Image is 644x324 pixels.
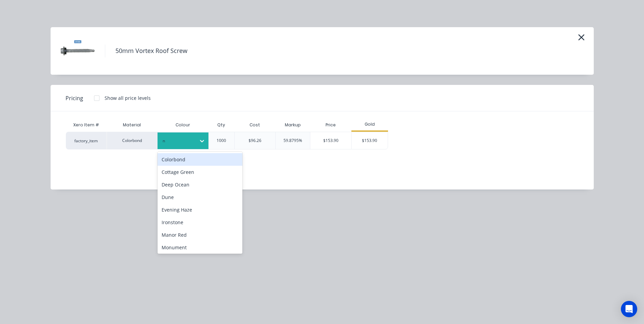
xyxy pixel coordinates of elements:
div: Markup [275,118,310,132]
div: Dune [158,191,242,203]
h4: 50mm Vortex Roof Screw [105,44,198,57]
div: $153.90 [352,132,388,149]
div: $96.26 [249,138,261,144]
div: factory_item [66,132,107,149]
div: Deep Ocean [158,178,242,191]
div: 1000 [217,138,226,144]
div: $153.90 [310,132,351,149]
div: Xero Item # [66,118,107,132]
div: Colour [158,118,208,132]
div: Evening Haze [158,203,242,216]
div: Price [310,118,351,132]
div: Gold [351,121,388,127]
div: 59.8795% [283,138,302,144]
div: Colorbond [158,153,242,166]
div: Material [107,118,158,132]
div: Manor Red [158,229,242,241]
div: Open Intercom Messenger [621,301,637,317]
div: Monument [158,241,242,254]
div: Cost [234,118,276,132]
div: Ironstone [158,216,242,229]
div: Colorbond [107,132,158,149]
div: Cottage Green [158,166,242,178]
div: Show all price levels [105,94,151,102]
span: Pricing [66,94,83,102]
div: Qty [212,116,231,133]
img: 50mm Vortex Roof Screw [61,34,95,68]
